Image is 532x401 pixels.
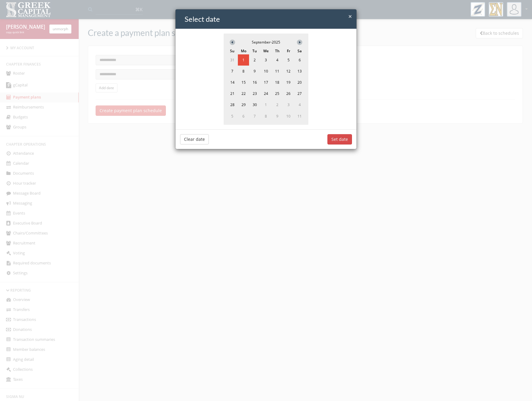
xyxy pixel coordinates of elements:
[272,48,283,54] span: Th
[283,111,294,122] span: 10
[283,88,294,99] span: 26
[227,48,238,54] span: Su
[272,99,283,110] span: 2
[272,66,283,77] span: 11
[327,134,352,144] button: Set date
[294,77,305,88] span: 20
[238,66,249,77] span: 8
[238,48,249,54] span: Mo
[260,48,271,54] span: We
[283,99,294,110] span: 3
[249,77,260,88] span: 16
[238,99,249,110] span: 29
[272,111,283,122] span: 9
[294,111,305,122] span: 11
[249,111,260,122] span: 7
[238,111,249,122] span: 6
[260,111,271,122] span: 8
[227,99,238,110] span: 28
[180,134,209,144] button: Clear date
[252,40,271,45] span: September
[294,54,305,66] span: 6
[283,77,294,88] span: 19
[294,66,305,77] span: 13
[294,99,305,110] span: 4
[249,48,260,54] span: Tu
[249,54,260,66] span: 2
[272,54,283,66] span: 4
[185,14,352,24] h4: Select date
[294,88,305,99] span: 27
[348,12,352,21] span: ×
[260,88,271,99] span: 24
[260,99,271,110] span: 1
[283,54,294,66] span: 5
[227,77,238,88] span: 14
[227,111,238,122] span: 5
[260,66,271,77] span: 10
[249,66,260,77] span: 9
[271,40,272,45] span: -
[227,54,238,66] span: 31
[283,48,294,54] span: Fr
[294,48,305,54] span: Sa
[272,40,280,45] span: 2025
[260,54,271,66] span: 3
[238,54,249,66] span: 1
[227,66,238,77] span: 7
[249,88,260,99] span: 23
[272,77,283,88] span: 18
[238,77,249,88] span: 15
[249,99,260,110] span: 30
[227,88,238,99] span: 21
[238,88,249,99] span: 22
[283,66,294,77] span: 12
[272,88,283,99] span: 25
[260,77,271,88] span: 17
